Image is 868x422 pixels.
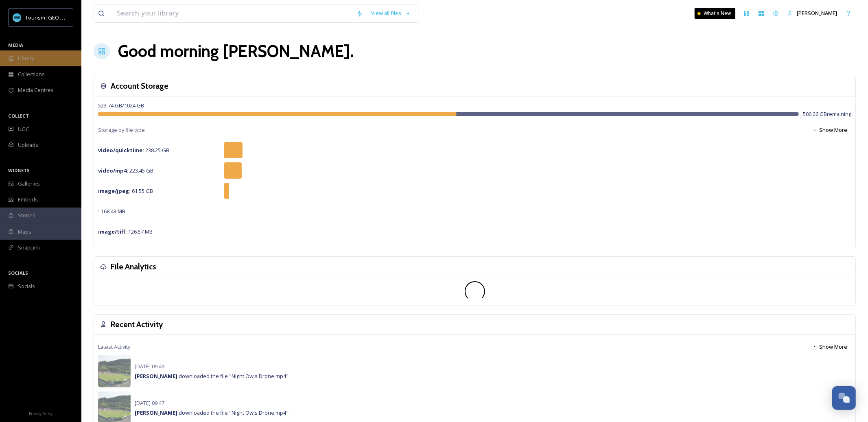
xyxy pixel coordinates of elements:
span: Embeds [18,196,38,203]
span: Collections [18,70,45,78]
span: WIDGETS [8,167,30,173]
button: Show More [808,122,851,138]
span: 126.57 MB [98,228,153,235]
strong: video/quicktime : [98,146,144,154]
strong: image/tiff : [98,228,127,235]
input: Search your library [113,4,352,22]
span: Media Centres [18,86,54,94]
strong: : [98,208,100,215]
a: View all files [367,5,415,21]
span: Uploads [18,141,38,149]
span: Library [18,55,34,62]
a: What's New [695,8,735,19]
span: 168.43 MB [98,208,125,215]
span: COLLECT [8,113,29,119]
span: [DATE] 09:49 [135,363,164,370]
span: MEDIA [8,42,23,48]
span: Tourism [GEOGRAPHIC_DATA] [25,13,98,21]
span: 61.55 GB [98,187,153,195]
span: 223.45 GB [98,167,153,174]
span: 238.25 GB [98,146,169,154]
h3: Account Storage [111,80,168,92]
h1: Good morning [PERSON_NAME] . [118,39,354,63]
span: Latest Activity [98,343,130,351]
strong: image/jpeg : [98,187,131,195]
span: Galleries [18,180,40,188]
span: Storage by file type [98,126,145,134]
h3: File Analytics [111,261,156,273]
span: SOCIALS [8,270,28,276]
span: [PERSON_NAME] [797,9,837,17]
span: Stories [18,212,35,219]
button: Show More [808,339,851,355]
span: SnapLink [18,244,40,251]
span: [DATE] 09:47 [135,399,164,407]
span: Socials [18,282,35,290]
a: [PERSON_NAME] [783,5,841,21]
img: 63d0e4c1-4f99-4985-a2b0-2af6175d57e7.jpg [98,355,131,387]
span: downloaded the file "Night Owls Drone.mp4". [135,372,290,380]
span: downloaded the file "Night Owls Drone.mp4". [135,409,290,416]
span: UGC [18,125,29,133]
img: tourism_nanaimo_logo.jpeg [13,13,21,22]
span: Privacy Policy [29,411,52,416]
span: 523.74 GB / 1024 GB [98,102,144,109]
span: 500.26 GB remaining [803,110,851,118]
strong: [PERSON_NAME] [135,372,177,380]
a: Privacy Policy [29,408,52,418]
span: Maps [18,228,31,236]
button: Open Chat [832,386,856,410]
strong: [PERSON_NAME] [135,409,177,416]
strong: video/mp4 : [98,167,128,174]
h3: Recent Activity [111,319,163,330]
